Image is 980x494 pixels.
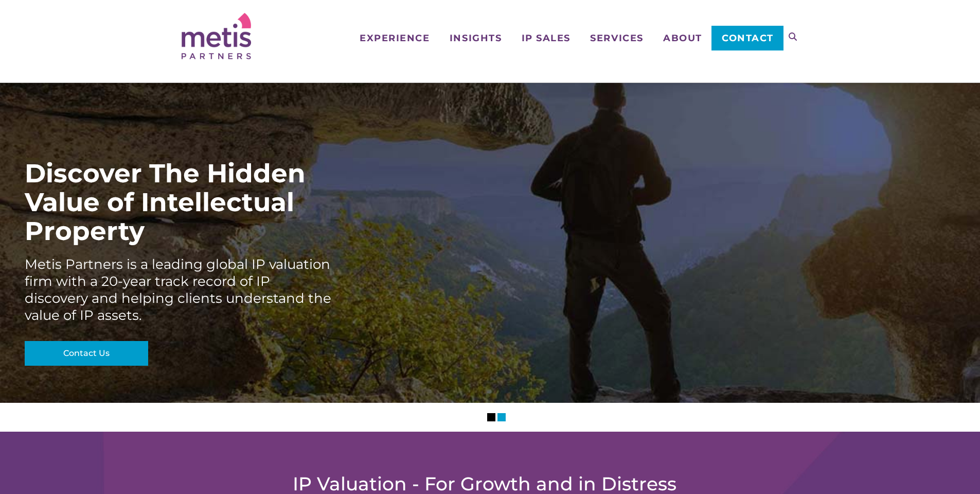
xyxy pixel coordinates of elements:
div: Metis Partners is a leading global IP valuation firm with a 20-year track record of IP discovery ... [25,256,333,324]
li: Slider Page 1 [487,413,495,421]
span: IP Sales [522,33,571,43]
a: Contact Us [25,341,148,366]
img: Metis Partners [182,13,251,59]
li: Slider Page 2 [497,413,506,421]
span: About [663,33,702,43]
span: Experience [360,33,430,43]
span: Contact [722,33,774,43]
span: Services [590,33,643,43]
a: Contact [711,26,783,50]
div: Discover The Hidden Value of Intellectual Property [25,159,333,246]
span: Insights [450,33,502,43]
